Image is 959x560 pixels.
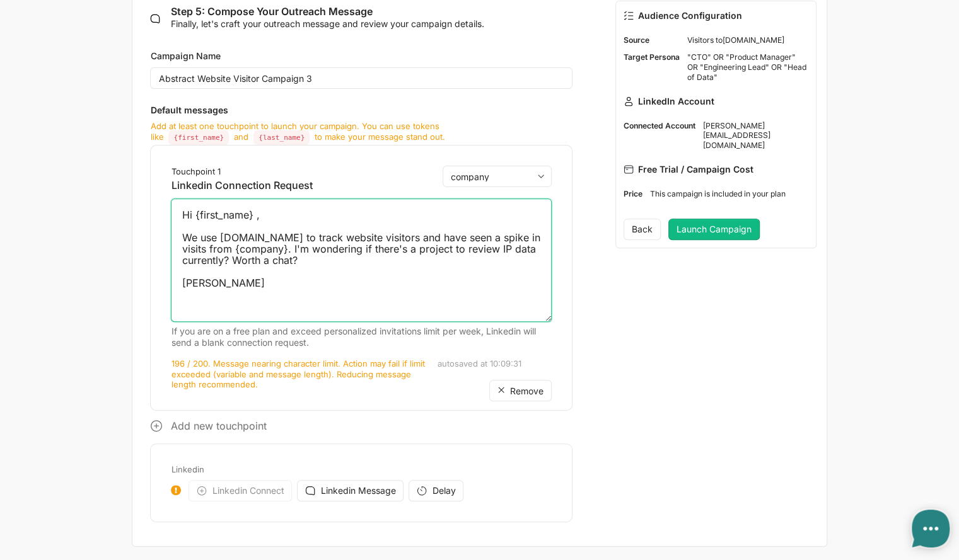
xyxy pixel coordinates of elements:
[320,485,395,496] span: Linkedin Message
[638,96,714,107] span: LinkedIn Account
[432,485,455,496] span: Delay
[150,121,572,142] p: Add at least one touchpoint to launch your campaign. You can use tokens like and to make your mes...
[170,18,572,30] p: Finally, let's craft your outreach message and review your campaign details.
[171,358,424,389] span: 196 / 200. Message nearing character limit. Action may fail if limit exceeded (variable and messa...
[668,219,760,240] button: Launch Campaign
[687,35,808,45] dd: Visitors to [DOMAIN_NAME]
[253,130,310,145] code: {last_name}
[170,6,572,18] h2: Step 5: Compose Your Outreach Message
[687,52,808,82] dd: "CTO" OR "Product Manager" OR "Engineering Lead" OR "Head of Data"
[171,166,354,177] p: Touchpoint 1
[171,180,354,191] p: Linkedin Connection Request
[624,219,661,240] button: Back
[409,480,463,501] button: Delay
[150,420,572,433] p: Add new touchpoint
[624,189,642,199] dt: Price
[150,99,572,118] p: Default messages
[624,121,695,151] dt: Connected Account
[703,121,808,151] dd: [PERSON_NAME][EMAIL_ADDRESS][DOMAIN_NAME]
[489,380,552,401] button: Remove
[171,326,551,348] div: If you are on a free plan and exceed personalized invitations limit per week, Linkedin will send ...
[650,189,786,198] span: This campaign is included in your plan
[150,45,572,67] label: Campaign Name
[297,480,404,501] button: Linkedin Message
[624,52,680,82] dt: Target Persona
[510,386,543,396] span: Remove
[638,10,742,21] span: Audience Configuration
[443,166,552,187] select: Touchpoint 1Linkedin Connection Request
[168,130,229,145] code: {first_name}
[638,164,753,175] span: Free Trial / Campaign Cost
[171,464,551,475] p: Linkedin
[624,35,680,45] dt: Source
[150,67,572,89] input: e.g., Q1 Product Manager Outreach
[438,358,521,369] span: autosaved at 10:09:31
